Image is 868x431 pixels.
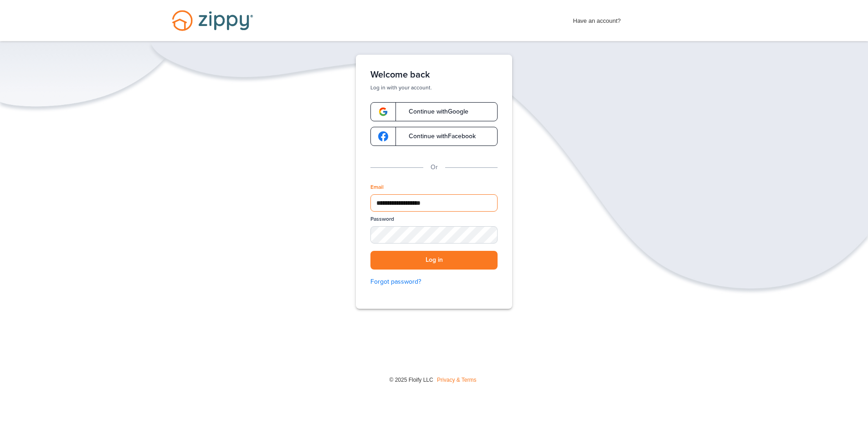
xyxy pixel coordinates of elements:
input: Password [370,226,498,244]
img: google-logo [378,107,388,117]
a: google-logoContinue withFacebook [370,127,498,146]
span: Continue with Google [400,109,468,115]
a: Privacy & Terms [437,377,476,383]
span: Continue with Facebook [400,133,476,140]
img: google-logo [378,131,388,141]
label: Email [370,183,384,191]
span: Have an account? [573,11,621,26]
p: Or [431,162,438,172]
p: Log in with your account. [370,84,498,91]
a: google-logoContinue withGoogle [370,102,498,121]
h1: Welcome back [370,69,498,80]
a: Forgot password? [370,277,498,287]
button: Log in [370,251,498,270]
label: Password [370,215,394,223]
input: Email [370,194,498,212]
span: © 2025 Floify LLC [389,377,433,383]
